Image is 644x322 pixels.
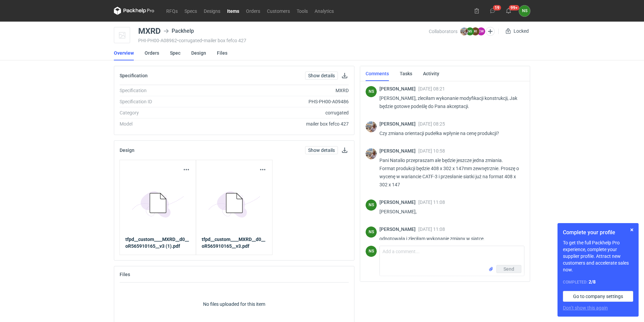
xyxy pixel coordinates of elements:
[379,156,519,189] p: Pani Natalio przepraszam ale będzie jeszcze jedna zmiania. Format produkcji będzie 408 x 302 x 14...
[503,5,514,16] button: 99+
[460,27,468,35] img: Michał Palasek
[366,246,377,257] figcaption: NS
[466,27,474,35] figcaption: NS
[145,46,159,60] a: Orders
[125,237,189,249] strong: tfpd__custom____MXRD__d0__oR565910165__v3 (1).pdf
[341,72,349,80] button: Download specification
[366,66,389,81] a: Comments
[191,46,206,60] a: Design
[366,226,377,238] figcaption: NS
[202,237,265,249] strong: tfpd__custom____MXRD__d0__oR565910165__v3.pdf
[211,87,349,94] div: MXRD
[177,38,202,43] span: • corrugated
[379,121,418,127] span: [PERSON_NAME]
[504,27,530,35] div: Locked
[400,66,412,81] a: Tasks
[563,291,633,302] a: Go to company settings
[379,208,519,216] p: [PERSON_NAME],
[293,7,311,15] a: Tools
[120,109,211,116] div: Category
[217,46,227,60] a: Files
[589,279,596,285] strong: 2 / 8
[366,199,377,211] figcaption: NS
[120,272,130,277] h2: Files
[563,229,633,237] h1: Complete your profile
[563,304,608,311] button: Don’t show this again
[379,199,418,205] span: [PERSON_NAME]
[379,235,519,243] p: odnotowała i zleciłam wykonanie zmiany w siatce.
[164,27,194,35] div: Packhelp
[202,38,246,43] span: • mailer box fefco 427
[418,148,445,154] span: [DATE] 10:58
[163,7,181,15] a: RFQs
[211,98,349,105] div: PHS-PH00-A09486
[182,166,191,174] button: Actions
[305,72,338,80] a: Show details
[211,120,349,127] div: mailer box fefco 427
[120,87,211,94] div: Specification
[120,98,211,105] div: Specification ID
[418,86,445,91] span: [DATE] 08:21
[341,146,349,154] button: Download design
[305,146,338,154] a: Show details
[311,7,337,15] a: Analytics
[114,46,134,60] a: Overview
[203,301,265,307] p: No files uploaded for this item
[170,46,180,60] a: Spec
[519,5,530,17] button: NS
[224,7,243,15] a: Items
[211,109,349,116] div: corrugated
[418,199,445,205] span: [DATE] 11:08
[471,27,479,35] figcaption: KI
[366,148,377,159] img: Michał Palasek
[366,199,377,211] div: Natalia Stępak
[487,5,498,16] button: 19
[366,86,377,97] figcaption: NS
[120,147,134,153] h2: Design
[563,239,633,273] p: To get the full Packhelp Pro experience, complete your supplier profile. Attract new customers an...
[264,7,293,15] a: Customers
[243,7,264,15] a: Orders
[366,226,377,238] div: Natalia Stępak
[200,7,224,15] a: Designs
[138,27,161,35] div: MXRD
[628,226,636,234] button: Skip for now
[125,236,191,249] a: tfpd__custom____MXRD__d0__oR565910165__v3 (1).pdf
[429,29,457,34] span: Collaborators
[418,121,445,127] span: [DATE] 08:25
[366,86,377,97] div: Natalia Stępak
[496,265,521,273] button: Send
[259,166,267,174] button: Actions
[379,94,519,110] p: [PERSON_NAME], zleciłam wykonanie modyfikacji konstrukcji, Jak będzie gotowe podeślę do Pana akce...
[519,5,530,17] div: Natalia Stępak
[114,7,154,15] svg: Packhelp Pro
[418,226,445,232] span: [DATE] 11:08
[181,7,200,15] a: Specs
[366,121,377,132] img: Michał Palasek
[379,226,418,232] span: [PERSON_NAME]
[379,148,418,154] span: [PERSON_NAME]
[366,246,377,257] div: Natalia Stępak
[202,236,267,249] a: tfpd__custom____MXRD__d0__oR565910165__v3.pdf
[120,73,148,78] h2: Specification
[379,129,519,137] p: Czy zmiana orientacji pudełka wpłynie na cenę produkcji?
[563,278,633,286] div: Completed:
[503,267,514,271] span: Send
[120,120,211,127] div: Model
[486,27,495,36] button: Edit collaborators
[477,27,485,35] figcaption: EW
[138,38,429,43] div: PHI-PH00-A08962
[423,66,439,81] a: Activity
[379,86,418,91] span: [PERSON_NAME]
